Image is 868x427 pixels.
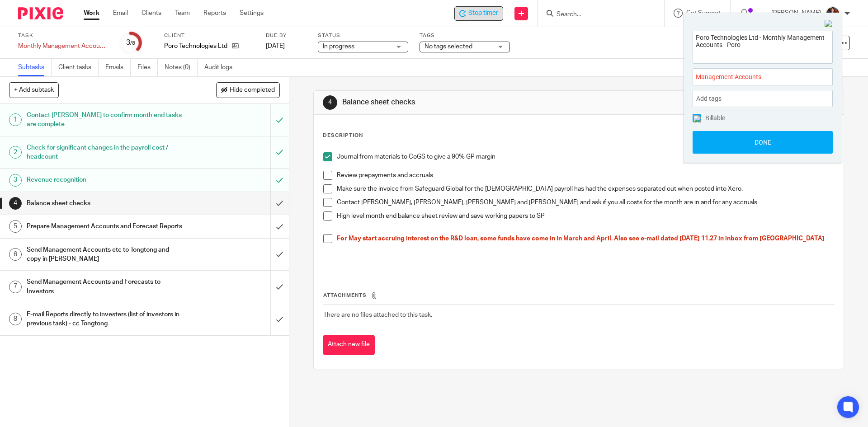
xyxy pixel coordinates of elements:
div: 1 [9,113,22,126]
span: Billable [705,115,725,121]
a: Client tasks [58,59,99,76]
div: Monthly Management Accounts - Poro [18,42,108,51]
div: 2 [9,146,22,159]
img: Pixie [18,7,63,19]
p: Make sure the invoice from Safeguard Global for the [DEMOGRAPHIC_DATA] payroll has had the expens... [337,184,834,193]
p: High level month end balance sheet review and save working papers to SP [337,211,834,221]
span: No tags selected [425,43,472,50]
span: Add tags [696,92,726,106]
a: Team [175,9,190,18]
small: /8 [130,41,135,46]
img: checked.png [693,115,701,122]
span: In progress [323,43,354,50]
a: Reports [203,9,226,18]
a: Settings [240,9,264,18]
h1: Balance sheet checks [27,197,183,210]
label: Tags [420,32,510,39]
h1: E-mail Reports directly to investers (list of investors in previous task) - cc Tongtong [27,308,183,331]
div: 7 [9,281,22,293]
a: Audit logs [204,59,239,76]
span: Stop timer [468,9,498,18]
div: Poro Technologies Ltd - Monthly Management Accounts - Poro [454,6,503,21]
input: Search [556,11,637,19]
label: Task [18,32,108,39]
h1: Revenue recognition [27,173,183,187]
button: Done [693,131,833,154]
a: Clients [142,9,161,18]
label: Status [318,32,408,39]
p: Journal from materials to CoGS to give a 90% GP margin [337,152,834,161]
h1: Prepare Management Accounts and Forecast Reports [27,220,183,233]
div: 4 [323,95,337,110]
a: Emails [105,59,131,76]
h1: Balance sheet checks [342,98,598,107]
button: + Add subtask [9,82,59,98]
span: There are no files attached to this task. [323,312,432,318]
label: Due by [266,32,307,39]
h1: Check for significant changes in the payroll cost / headcount [27,141,183,164]
div: 3 [126,38,135,48]
span: Attachments [323,293,367,298]
div: 4 [9,197,22,210]
p: [PERSON_NAME] [771,9,821,18]
div: 6 [9,248,22,261]
p: Poro Technologies Ltd [164,42,227,51]
a: Notes (0) [165,59,198,76]
button: Hide completed [216,82,280,98]
span: Get Support [686,10,721,16]
span: Management Accounts [696,72,810,82]
span: [DATE] [266,43,285,49]
span: For May start accruing interest on the R&D loan, some funds have come in in March and April. Also... [337,235,825,242]
img: Close [825,20,833,28]
p: Description [323,132,363,139]
h1: Send Management Accounts and Forecasts to Investors [27,275,183,298]
span: Hide completed [230,87,275,94]
a: Work [84,9,99,18]
div: 8 [9,313,22,325]
h1: Send Management Accounts etc to Tongtong and copy in [PERSON_NAME] [27,243,183,266]
label: Client [164,32,255,39]
textarea: Poro Technologies Ltd - Monthly Management Accounts - Poro [693,31,832,61]
img: Nicole.jpeg [826,6,840,21]
h1: Contact [PERSON_NAME] to confirm month end tasks are complete [27,108,183,131]
a: Files [137,59,158,76]
a: Subtasks [18,59,52,76]
div: 5 [9,220,22,233]
p: Review prepayments and accruals [337,171,834,180]
div: 3 [9,174,22,187]
p: Contact [PERSON_NAME], [PERSON_NAME], [PERSON_NAME] and [PERSON_NAME] and ask if you all costs fo... [337,198,834,207]
button: Attach new file [323,335,375,355]
a: Email [113,9,128,18]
